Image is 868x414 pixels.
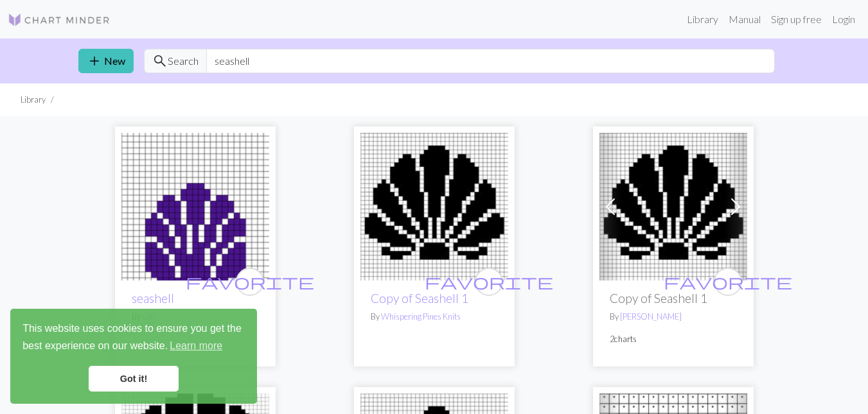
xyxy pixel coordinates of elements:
span: favorite [425,272,553,291]
img: seashell [121,133,269,280]
button: favourite [714,268,742,296]
a: Manual [723,6,766,32]
i: favourite [186,269,314,295]
button: favourite [236,268,264,296]
a: learn more about cookies [168,336,224,356]
h2: Copy of Seashell 1 [610,291,737,306]
span: favorite [186,272,314,291]
a: dismiss cookie message [89,366,179,392]
span: favorite [664,272,792,291]
div: cookieconsent [10,309,257,404]
a: Sign up free [766,6,827,32]
a: Seashell 1 [360,199,508,211]
i: favourite [664,269,792,295]
i: favourite [425,269,553,295]
span: This website uses cookies to ensure you get the best experience on our website. [22,321,245,356]
span: add [87,52,102,70]
a: Login [827,6,860,32]
a: seashell [132,291,174,306]
a: Copy of Seashell 1 [371,291,468,306]
span: Search [168,53,199,69]
a: seashell [121,199,269,211]
a: New [78,49,134,73]
a: Whispering Pines Knits [381,311,461,322]
p: 2 charts [610,333,737,345]
a: Seashell 1 [599,199,747,211]
a: [PERSON_NAME] [620,311,682,322]
span: search [152,52,168,70]
img: Seashell 1 [599,133,747,280]
button: favourite [475,268,503,296]
p: By [610,311,737,323]
a: Library [682,6,723,32]
img: Logo [8,12,111,28]
li: Library [21,94,46,106]
p: By [371,311,498,323]
img: Seashell 1 [360,133,508,280]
